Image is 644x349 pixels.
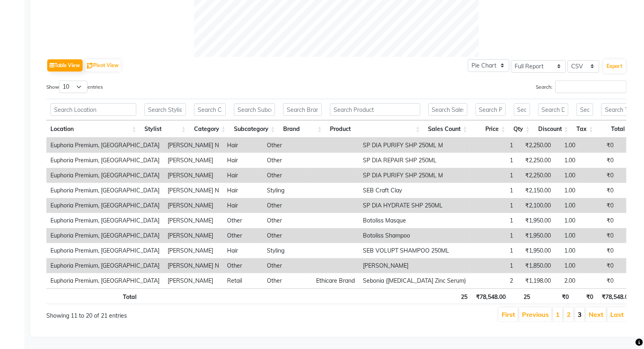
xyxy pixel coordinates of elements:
[263,153,312,168] td: Other
[555,183,579,198] td: 1.00
[472,288,510,304] th: ₹78,548.00
[359,153,470,168] td: SP DIA REPAIR SHP 250ML
[517,258,555,273] td: ₹1,850.00
[326,120,424,138] th: Product: activate to sort column ascending
[359,183,470,198] td: SEB Craft Clay
[470,153,517,168] td: 1
[579,153,618,168] td: ₹0
[470,273,517,288] td: 2
[223,153,263,168] td: Hair
[618,138,642,153] td: ₹0
[359,243,470,258] td: SEB VOLUPT SHAMPOO 250ML
[46,288,141,304] th: Total
[428,103,467,116] input: Search Sales Count
[555,213,579,228] td: 1.00
[164,198,223,213] td: [PERSON_NAME]
[164,228,223,243] td: [PERSON_NAME]
[263,243,312,258] td: Styling
[46,183,164,198] td: Euphoria Premium, [GEOGRAPHIC_DATA]
[359,138,470,153] td: SP DIA PURIFY SHP 250ML M
[470,213,517,228] td: 1
[555,228,579,243] td: 1.00
[578,310,582,318] a: 3
[46,213,164,228] td: Euphoria Premium, [GEOGRAPHIC_DATA]
[610,310,624,318] a: Last
[359,228,470,243] td: Botoliss Shampoo
[223,228,263,243] td: Other
[234,103,275,116] input: Search Subcategory
[164,183,223,198] td: [PERSON_NAME] N
[618,168,642,183] td: ₹0
[470,138,517,153] td: 1
[618,258,642,273] td: ₹0
[618,183,642,198] td: ₹0
[517,228,555,243] td: ₹1,950.00
[140,120,190,138] th: Stylist: activate to sort column ascending
[472,120,510,138] th: Price: activate to sort column ascending
[572,120,597,138] th: Tax: activate to sort column ascending
[556,310,560,318] a: 1
[536,81,627,93] label: Search:
[359,273,470,288] td: Sebonia ([MEDICAL_DATA] Zinc Serum)
[579,258,618,273] td: ₹0
[597,120,635,138] th: Total: activate to sort column ascending
[164,243,223,258] td: [PERSON_NAME]
[579,198,618,213] td: ₹0
[618,198,642,213] td: ₹0
[470,168,517,183] td: 1
[510,120,534,138] th: Qty: activate to sort column ascending
[425,288,472,304] th: 25
[223,183,263,198] td: Hair
[470,243,517,258] td: 1
[46,168,164,183] td: Euphoria Premium, [GEOGRAPHIC_DATA]
[87,63,93,69] img: pivot.png
[534,120,573,138] th: Discount: activate to sort column ascending
[618,228,642,243] td: ₹0
[46,273,164,288] td: Euphoria Premium, [GEOGRAPHIC_DATA]
[573,288,597,304] th: ₹0
[359,258,470,273] td: [PERSON_NAME]
[164,213,223,228] td: [PERSON_NAME]
[223,243,263,258] td: Hair
[517,183,555,198] td: ₹2,150.00
[223,258,263,273] td: Other
[359,168,470,183] td: SP DIA PURIFY SHP 250ML M
[47,59,83,72] button: Table View
[279,120,326,138] th: Brand: activate to sort column ascending
[263,198,312,213] td: Other
[470,228,517,243] td: 1
[230,120,279,138] th: Subcategory: activate to sort column ascending
[164,273,223,288] td: [PERSON_NAME]
[589,310,603,318] a: Next
[46,307,281,320] div: Showing 11 to 20 of 21 entries
[555,168,579,183] td: 1.00
[424,120,472,138] th: Sales Count: activate to sort column ascending
[164,138,223,153] td: [PERSON_NAME] N
[263,228,312,243] td: Other
[517,198,555,213] td: ₹2,100.00
[59,81,87,93] select: Showentries
[470,198,517,213] td: 1
[517,243,555,258] td: ₹1,950.00
[46,81,103,93] label: Show entries
[567,310,571,318] a: 2
[263,258,312,273] td: Other
[579,183,618,198] td: ₹0
[223,213,263,228] td: Other
[46,138,164,153] td: Euphoria Premium, [GEOGRAPHIC_DATA]
[517,168,555,183] td: ₹2,250.00
[517,138,555,153] td: ₹2,250.00
[579,273,618,288] td: ₹0
[263,138,312,153] td: Other
[502,310,515,318] a: First
[535,288,573,304] th: ₹0
[555,138,579,153] td: 1.00
[46,198,164,213] td: Euphoria Premium, [GEOGRAPHIC_DATA]
[618,273,642,288] td: ₹0
[46,153,164,168] td: Euphoria Premium, [GEOGRAPHIC_DATA]
[223,198,263,213] td: Hair
[514,103,530,116] input: Search Qty
[555,81,627,93] input: Search:
[263,183,312,198] td: Styling
[223,138,263,153] td: Hair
